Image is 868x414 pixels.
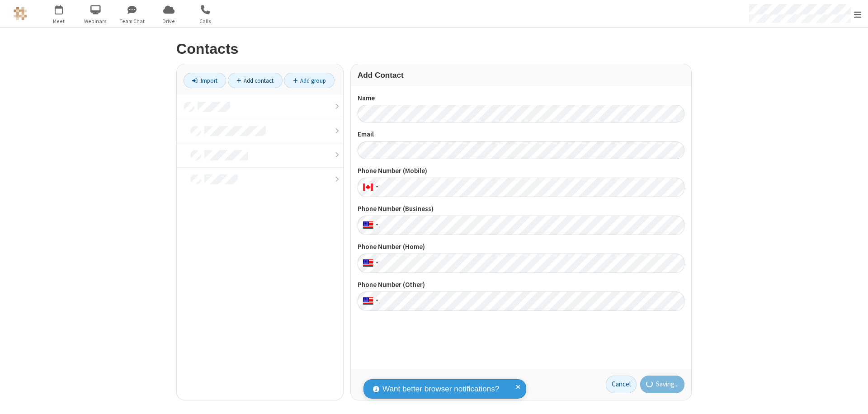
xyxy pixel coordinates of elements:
[79,17,113,25] span: Webinars
[152,17,186,25] span: Drive
[358,292,381,311] div: United States: + 1
[606,376,637,394] a: Cancel
[640,376,685,394] button: Saving...
[358,166,684,176] label: Phone Number (Mobile)
[42,17,76,25] span: Meet
[14,7,27,20] img: QA Selenium DO NOT DELETE OR CHANGE
[176,41,692,57] h2: Contacts
[382,383,499,395] span: Want better browser notifications?
[358,93,684,103] label: Name
[228,73,283,88] a: Add contact
[656,379,679,390] span: Saving...
[358,178,381,197] div: Canada: + 1
[358,216,381,235] div: United States: + 1
[284,73,335,88] a: Add group
[358,71,684,80] h3: Add Contact
[358,242,684,252] label: Phone Number (Home)
[358,129,684,140] label: Email
[358,204,684,214] label: Phone Number (Business)
[189,17,222,25] span: Calls
[184,73,226,88] a: Import
[115,17,149,25] span: Team Chat
[845,390,861,408] iframe: Chat
[358,280,684,290] label: Phone Number (Other)
[358,254,381,273] div: United States: + 1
